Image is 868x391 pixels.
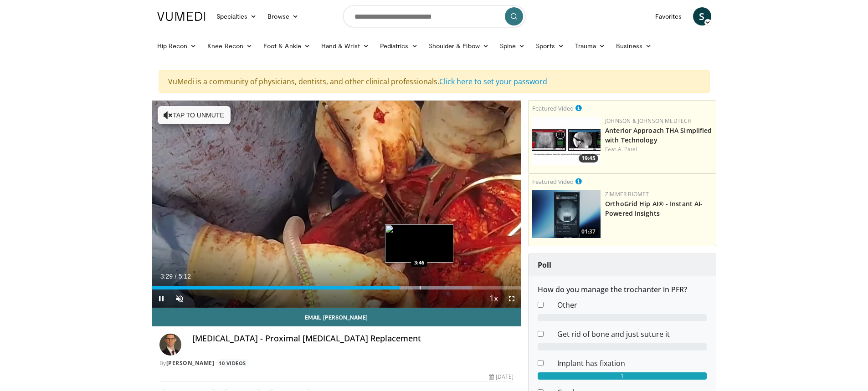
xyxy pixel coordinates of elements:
small: Featured Video [532,178,574,186]
a: Email [PERSON_NAME] [152,308,521,326]
button: Fullscreen [503,289,521,308]
span: 3:29 [160,273,173,280]
h6: How do you manage the trochanter in PFR? [538,285,707,294]
a: Click here to set your password [439,76,547,86]
img: Avatar [159,334,181,355]
a: Johnson & Johnson MedTech [605,117,692,125]
a: Shoulder & Elbow [423,37,494,55]
a: Hand & Wrist [316,37,375,55]
strong: Poll [538,260,551,270]
img: 51d03d7b-a4ba-45b7-9f92-2bfbd1feacc3.150x105_q85_crop-smart_upscale.jpg [532,190,601,238]
a: Trauma [570,37,611,55]
dd: Implant has fixation [550,358,714,369]
a: A. Patel [618,145,637,153]
div: [DATE] [489,373,514,381]
button: Unmute [170,289,189,308]
span: 19:45 [579,154,598,162]
a: Hip Recon [152,37,202,55]
dd: Get rid of bone and just suture it [550,329,714,340]
small: Featured Video [532,104,574,112]
input: Search topics, interventions [343,5,525,27]
a: Business [611,37,657,55]
a: Sports [530,37,570,55]
div: Progress Bar [152,286,521,289]
img: image.jpeg [385,224,453,263]
a: Foot & Ankle [258,37,316,55]
a: Specialties [211,7,262,25]
a: Browse [262,7,304,25]
div: VuMedi is a community of physicians, dentists, and other clinical professionals. [159,70,710,93]
a: Zimmer Biomet [605,190,649,198]
img: VuMedi Logo [157,12,205,21]
a: OrthoGrid Hip AI® - Instant AI-Powered Insights [605,199,703,218]
a: Anterior Approach THA Simplified with Technology [605,126,712,144]
span: 01:37 [579,228,598,236]
a: S [693,7,711,25]
span: / [175,273,177,280]
button: Playback Rate [484,289,503,308]
h4: [MEDICAL_DATA] - Proximal [MEDICAL_DATA] Replacement [192,334,514,344]
a: Pediatrics [375,37,423,55]
a: Spine [494,37,530,55]
a: 01:37 [532,190,601,238]
a: 19:45 [532,117,601,165]
div: Feat. [605,145,712,153]
span: 5:12 [179,273,191,280]
img: 06bb1c17-1231-4454-8f12-6191b0b3b81a.150x105_q85_crop-smart_upscale.jpg [532,117,601,165]
a: [PERSON_NAME] [166,359,215,367]
button: Pause [152,289,170,308]
a: 10 Videos [216,359,249,367]
button: Tap to unmute [158,106,231,124]
a: Knee Recon [202,37,258,55]
dd: Other [550,300,714,310]
a: Favorites [650,7,688,25]
video-js: Video Player [152,101,521,308]
div: By [159,359,514,367]
div: 1 [538,372,707,380]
